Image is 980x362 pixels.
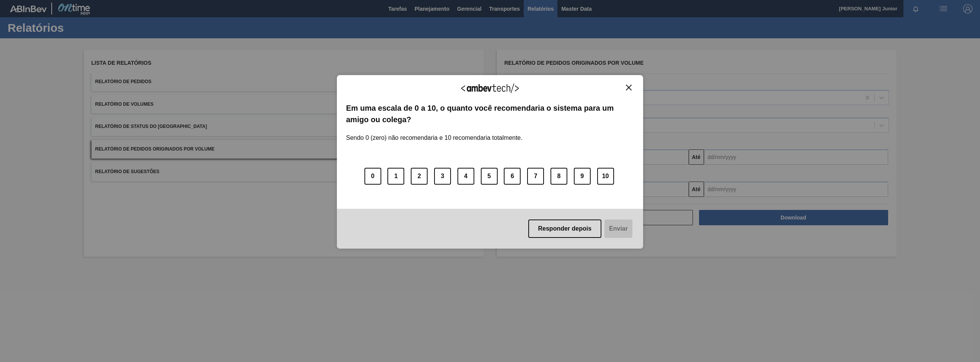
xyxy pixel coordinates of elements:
button: 4 [457,168,474,185]
button: 1 [387,168,404,185]
button: 0 [364,168,381,185]
img: Logo Ambevtech [461,84,519,93]
button: 10 [597,168,614,185]
button: 6 [504,168,521,185]
button: Responder depois [528,219,602,238]
button: 3 [434,168,451,185]
button: 2 [411,168,428,185]
img: Close [626,85,632,90]
button: 7 [527,168,544,185]
label: Sendo 0 (zero) não recomendaria e 10 recomendaria totalmente. [346,125,523,141]
button: 5 [481,168,498,185]
button: 8 [550,168,567,185]
button: Close [624,84,634,91]
label: Em uma escala de 0 a 10, o quanto você recomendaria o sistema para um amigo ou colega? [346,102,634,126]
button: 9 [574,168,591,185]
